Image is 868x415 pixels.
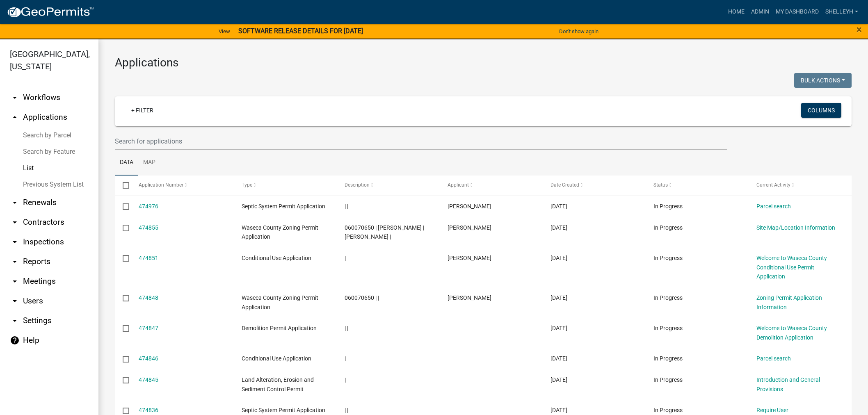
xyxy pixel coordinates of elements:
[242,255,311,261] span: Conditional Use Application
[242,224,318,240] span: Waseca County Zoning Permit Application
[139,325,158,331] a: 474847
[242,182,252,188] span: Type
[756,224,835,231] a: Site Map/Location Information
[749,176,852,195] datatable-header-cell: Current Activity
[448,203,491,210] span: Steven Nusbaum
[345,203,348,210] span: | |
[242,325,317,331] span: Demolition Permit Application
[550,203,567,210] span: 09/08/2025
[550,224,567,231] span: 09/07/2025
[725,4,748,20] a: Home
[772,4,822,20] a: My Dashboard
[215,25,233,38] a: View
[242,203,325,210] span: Septic System Permit Application
[345,294,379,301] span: 060070650 | |
[448,294,491,301] span: Lindsay
[10,237,20,247] i: arrow_drop_down
[448,224,491,231] span: Jacob Wolff
[857,25,862,34] button: Close
[139,203,158,210] a: 474976
[242,376,314,392] span: Land Alteration, Erosion and Sediment Control Permit
[10,296,20,306] i: arrow_drop_down
[233,176,336,195] datatable-header-cell: Type
[822,4,861,20] a: shelleyh
[543,176,646,195] datatable-header-cell: Date Created
[646,176,749,195] datatable-header-cell: Status
[756,203,791,210] a: Parcel search
[550,182,579,188] span: Date Created
[130,176,233,195] datatable-header-cell: Application Number
[115,56,852,70] h3: Applications
[115,176,130,195] datatable-header-cell: Select
[10,198,20,207] i: arrow_drop_down
[550,294,567,301] span: 09/07/2025
[139,224,158,231] a: 474855
[238,27,363,35] strong: SOFTWARE RELEASE DETAILS FOR [DATE]
[115,150,138,176] a: Data
[10,316,20,326] i: arrow_drop_down
[653,182,668,188] span: Status
[653,255,683,261] span: In Progress
[345,224,424,240] span: 060070650 | JACOB M WOLFF | DANIELLE C WOLFF |
[653,376,683,383] span: In Progress
[10,112,20,122] i: arrow_drop_up
[242,294,318,310] span: Waseca County Zoning Permit Application
[653,203,683,210] span: In Progress
[550,355,567,362] span: 09/07/2025
[345,355,346,362] span: |
[139,255,158,261] a: 474851
[345,407,348,413] span: | |
[242,407,325,413] span: Septic System Permit Application
[242,355,311,362] span: Conditional Use Application
[10,217,20,227] i: arrow_drop_down
[139,294,158,301] a: 474848
[653,355,683,362] span: In Progress
[550,325,567,331] span: 09/07/2025
[139,355,158,362] a: 474846
[756,355,791,362] a: Parcel search
[748,4,772,20] a: Admin
[756,182,790,188] span: Current Activity
[125,103,160,118] a: + Filter
[756,294,822,310] a: Zoning Permit Application Information
[345,255,346,261] span: |
[345,182,370,188] span: Description
[550,407,567,413] span: 09/07/2025
[653,294,683,301] span: In Progress
[756,407,788,413] a: Require User
[653,325,683,331] span: In Progress
[139,407,158,413] a: 474836
[857,24,862,35] span: ×
[138,150,160,176] a: Map
[756,376,820,392] a: Introduction and General Provisions
[794,73,852,88] button: Bulk Actions
[345,325,348,331] span: | |
[448,182,469,188] span: Applicant
[345,376,346,383] span: |
[10,257,20,267] i: arrow_drop_down
[139,182,183,188] span: Application Number
[550,255,567,261] span: 09/07/2025
[337,176,440,195] datatable-header-cell: Description
[556,25,602,38] button: Don't show again
[801,103,841,118] button: Columns
[756,325,827,341] a: Welcome to Waseca County Demolition Application
[653,224,683,231] span: In Progress
[550,376,567,383] span: 09/07/2025
[756,255,827,280] a: Welcome to Waseca County Conditional Use Permit Application
[115,133,727,150] input: Search for applications
[139,376,158,383] a: 474845
[10,93,20,103] i: arrow_drop_down
[10,276,20,286] i: arrow_drop_down
[448,255,491,261] span: Jacob Wolff
[440,176,543,195] datatable-header-cell: Applicant
[10,335,20,345] i: help
[653,407,683,413] span: In Progress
